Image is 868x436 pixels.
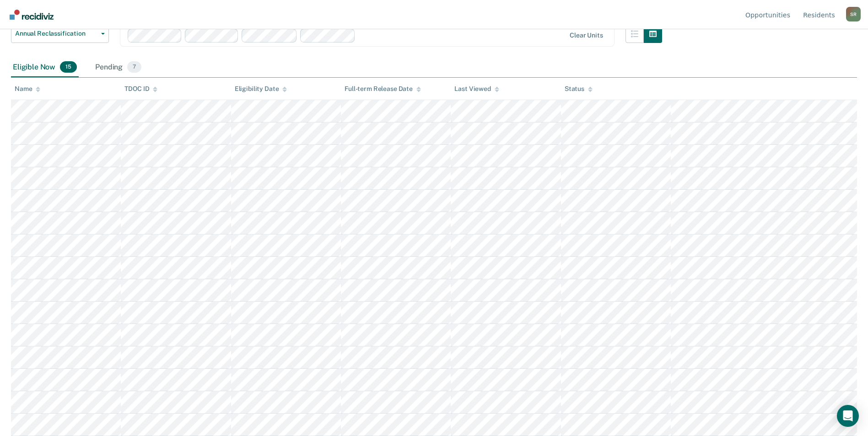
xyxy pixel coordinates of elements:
[345,85,421,93] div: Full-term Release Date
[11,58,79,78] div: Eligible Now15
[565,85,593,93] div: Status
[124,85,157,93] div: TDOC ID
[127,61,141,73] span: 7
[235,85,287,93] div: Eligibility Date
[15,30,97,37] span: Annual Reclassification
[846,7,861,21] div: S R
[454,85,499,93] div: Last Viewed
[60,61,77,73] span: 15
[846,7,861,21] button: Profile dropdown button
[93,58,143,78] div: Pending7
[10,10,54,20] img: Recidiviz
[570,32,603,39] div: Clear units
[837,405,859,427] div: Open Intercom Messenger
[11,25,109,43] button: Annual Reclassification
[15,85,40,93] div: Name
